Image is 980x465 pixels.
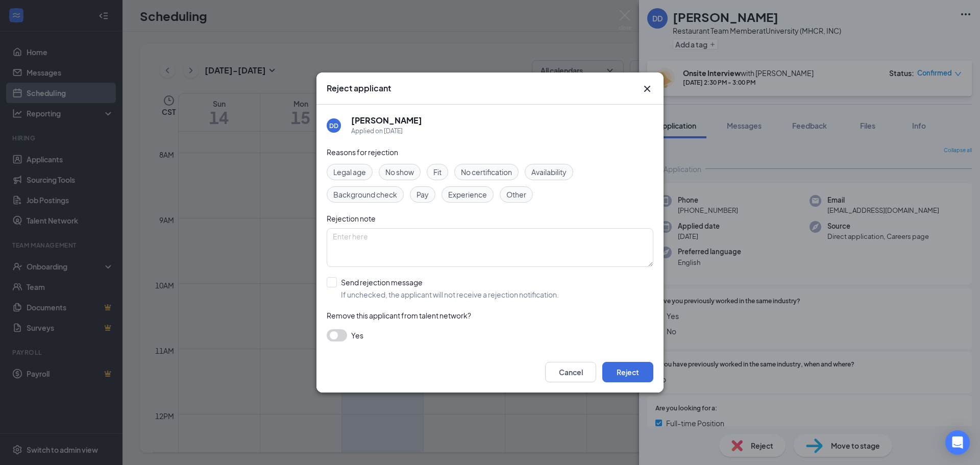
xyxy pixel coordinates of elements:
[545,362,596,382] button: Cancel
[351,115,422,126] h5: [PERSON_NAME]
[641,83,653,95] button: Close
[327,311,471,320] span: Remove this applicant from talent network?
[351,329,363,341] span: Yes
[385,166,414,178] span: No show
[945,430,970,455] div: Open Intercom Messenger
[506,189,526,200] span: Other
[433,166,442,178] span: Fit
[333,189,397,200] span: Background check
[351,126,422,136] div: Applied on [DATE]
[329,121,338,130] div: DD
[416,189,429,200] span: Pay
[327,214,376,223] span: Rejection note
[333,166,366,178] span: Legal age
[602,362,653,382] button: Reject
[641,83,653,95] svg: Cross
[327,148,398,157] span: Reasons for rejection
[531,166,567,178] span: Availability
[461,166,512,178] span: No certification
[448,189,487,200] span: Experience
[327,83,391,94] h3: Reject applicant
